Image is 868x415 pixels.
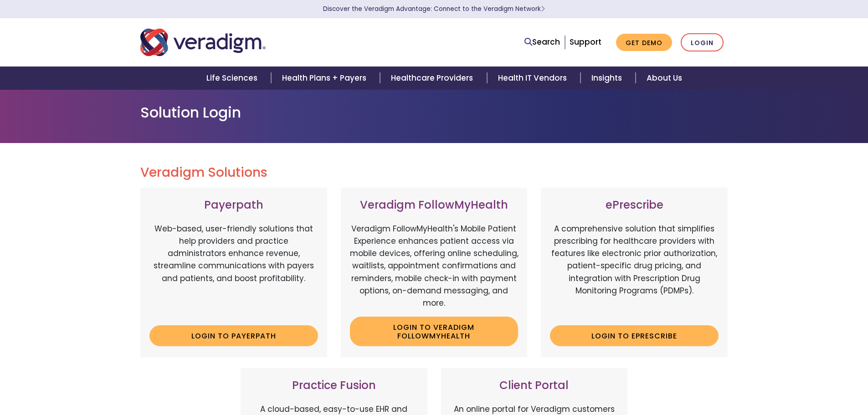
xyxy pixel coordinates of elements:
[541,5,545,13] span: Learn More
[580,67,636,90] a: Insights
[250,379,418,392] h3: Practice Fusion
[323,5,545,13] a: Discover the Veradigm Advantage: Connect to the Veradigm NetworkLearn More
[140,27,266,57] img: Veradigm logo
[149,223,318,318] p: Web-based, user-friendly solutions that help providers and practice administrators enhance revenu...
[636,67,693,90] a: About Us
[350,223,519,309] p: Veradigm FollowMyHealth's Mobile Patient Experience enhances patient access via mobile devices, o...
[524,36,560,48] a: Search
[450,379,619,392] h3: Client Portal
[550,223,719,318] p: A comprehensive solution that simplifies prescribing for healthcare providers with features like ...
[550,325,719,346] a: Login to ePrescribe
[140,165,728,180] h2: Veradigm Solutions
[380,67,487,90] a: Healthcare Providers
[550,199,719,212] h3: ePrescribe
[350,317,519,346] a: Login to Veradigm FollowMyHealth
[271,67,380,90] a: Health Plans + Payers
[195,67,271,90] a: Life Sciences
[140,104,728,121] h1: Solution Login
[149,199,318,212] h3: Payerpath
[681,33,724,52] a: Login
[487,67,580,90] a: Health IT Vendors
[350,199,519,212] h3: Veradigm FollowMyHealth
[616,34,672,51] a: Get Demo
[570,36,601,47] a: Support
[149,325,318,346] a: Login to Payerpath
